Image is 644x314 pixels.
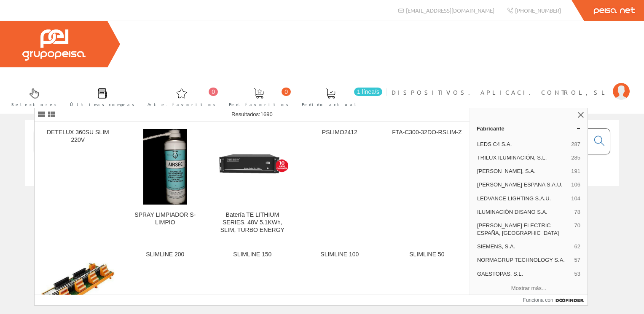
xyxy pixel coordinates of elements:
[302,100,359,109] span: Pedido actual
[470,122,588,135] a: Fabricante
[392,88,609,96] span: DISPOSITIVOS. APLICACI. CONTROL, SL
[229,100,289,109] span: Ped. favoritos
[571,195,580,202] span: 104
[143,129,187,205] img: SPRAY LIMPIADOR S-LIMPIO
[216,251,289,258] div: SLIMLINE 150
[35,122,121,244] a: DETELUX 360SU SLIM 220V
[477,243,571,250] span: SIEMENS, S.A.
[25,197,619,204] div: © Grupo Peisa
[477,141,568,148] span: LEDS C4 S.A.
[515,7,561,14] span: [PHONE_NUMBER]
[354,88,382,96] span: 1 línea/s
[477,195,568,202] span: LEDVANCE LIGHTING S.A.U.
[231,111,273,117] span: Resultados:
[22,29,86,61] img: Grupo Peisa
[477,222,571,237] span: [PERSON_NAME] ELECTRIC ESPAÑA, [GEOGRAPHIC_DATA]
[41,129,115,144] div: DETELUX 360SU SLIM 220V
[477,270,571,278] span: GAESTOPAS, S.L.
[473,282,584,295] button: Mostrar más...
[11,100,57,109] span: Selectores
[477,154,568,162] span: TRILUX ILUMINACIÓN, S.L.
[293,81,384,112] a: 1 línea/s Pedido actual
[303,129,376,136] div: PSLIMO2412
[129,211,202,226] div: SPRAY LIMPIADOR S-LIMPIO
[148,100,216,109] span: Arte. favoritos
[477,168,568,175] span: [PERSON_NAME], S.A.
[384,122,470,244] a: FTA-C300-32DO-RSLIM-Z
[523,295,588,305] a: Funciona con
[62,81,139,112] a: Últimas compras
[129,251,202,258] div: SLIMLINE 200
[477,208,571,216] span: ILUMINACIÓN DISANO S.A.
[70,100,134,109] span: Últimas compras
[477,256,571,264] span: NORMAGRUP TECHNOLOGY S.A.
[390,251,464,258] div: SLIMLINE 50
[260,111,273,117] span: 1690
[574,270,580,278] span: 53
[3,81,61,112] a: Selectores
[303,251,376,258] div: SLIMLINE 100
[122,122,209,244] a: SPRAY LIMPIADOR S-LIMPIO SPRAY LIMPIADOR S-LIMPIO
[216,153,289,180] img: Batería TE LITHIUM SERIES, 48V 5.1KWh, SLIM, TURBO ENERGY
[571,141,580,148] span: 287
[216,211,289,234] div: Batería TE LITHIUM SERIES, 48V 5.1KWh, SLIM, TURBO ENERGY
[282,88,291,96] span: 0
[390,129,464,136] div: FTA-C300-32DO-RSLIM-Z
[574,222,580,237] span: 70
[477,181,568,189] span: [PERSON_NAME] ESPAÑA S.A.U.
[574,208,580,216] span: 78
[209,122,296,244] a: Batería TE LITHIUM SERIES, 48V 5.1KWh, SLIM, TURBO ENERGY Batería TE LITHIUM SERIES, 48V 5.1KWh, ...
[406,7,494,14] span: [EMAIL_ADDRESS][DOMAIN_NAME]
[209,88,218,96] span: 0
[574,256,580,264] span: 57
[571,154,580,162] span: 285
[571,168,580,175] span: 191
[523,296,553,304] span: Funciona con
[296,122,383,244] a: PSLIMO2412
[571,181,580,189] span: 106
[574,243,580,250] span: 62
[392,81,630,89] a: DISPOSITIVOS. APLICACI. CONTROL, SL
